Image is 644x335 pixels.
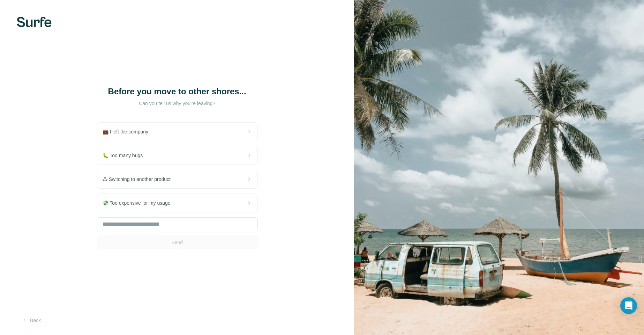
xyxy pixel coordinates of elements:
[103,199,176,206] span: 💸 Too expensive for my usage
[17,17,52,27] img: Surfe's logo
[107,86,247,97] h1: Before you move to other shores...
[103,128,154,135] span: 💼 I left the company
[103,152,149,159] span: 🐛 Too many bugs
[620,297,637,314] div: Open Intercom Messenger
[103,176,176,183] span: 🕹 Switching to another product
[107,100,247,107] p: Can you tell us why you're leaving?
[17,314,46,327] button: Back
